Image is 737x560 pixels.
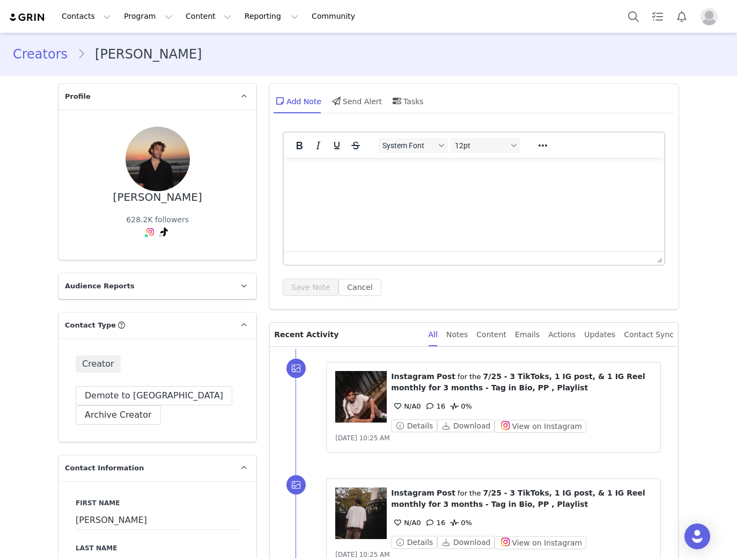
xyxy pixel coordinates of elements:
[624,323,674,347] div: Contact Sync
[476,323,506,347] div: Content
[391,488,652,510] p: ⁨ ⁩ ⁨ ⁩ for the ⁨ ⁩
[653,252,664,265] div: Press the Up and Down arrow keys to resize the editor.
[495,422,586,430] a: View on Instagram
[113,191,202,203] div: [PERSON_NAME]
[283,279,338,296] button: Save Note
[391,402,416,410] span: N/A
[391,371,652,394] p: ⁨ ⁩ ⁨ ⁩ for the ⁨ ⁩
[335,551,389,558] span: [DATE] 10:25 AM
[238,4,305,28] button: Reporting
[146,228,154,236] img: instagram.svg
[328,138,346,153] button: Underline
[391,519,421,527] span: 0
[495,539,586,547] a: View on Instagram
[437,489,455,497] span: Post
[274,88,321,114] div: Add Note
[390,88,424,114] div: Tasks
[382,141,435,150] span: System Font
[448,402,472,410] span: 0%
[437,372,455,381] span: Post
[76,498,239,508] label: First Name
[446,323,468,347] div: Notes
[548,323,576,347] div: Actions
[391,402,421,410] span: 0
[76,386,232,405] button: Demote to [GEOGRAPHIC_DATA]
[309,138,327,153] button: Italic
[284,158,664,251] iframe: Rich Text Area
[274,323,419,346] p: Recent Activity
[179,4,238,28] button: Content
[670,4,694,28] button: Notifications
[495,420,586,433] button: View on Instagram
[391,536,437,549] button: Details
[391,419,437,432] button: Details
[335,434,389,442] span: [DATE] 10:25 AM
[495,536,586,549] button: View on Instagram
[305,4,366,28] a: Community
[330,88,382,114] div: Send Alert
[701,8,718,25] img: placeholder-profile.jpg
[347,138,365,153] button: Strikethrough
[378,138,448,153] button: Fonts
[391,372,434,381] span: Instagram
[429,323,438,347] div: All
[448,519,472,527] span: 0%
[391,519,416,527] span: N/A
[9,12,46,23] img: grin logo
[338,279,381,296] button: Cancel
[391,489,434,497] span: Instagram
[76,543,239,553] label: Last Name
[424,519,446,527] span: 16
[622,4,645,28] button: Search
[126,127,190,191] img: ab2169da-42d5-4c55-ac5d-74ed42116492.jpg
[451,138,520,153] button: Font sizes
[437,419,495,432] button: Download
[534,138,552,153] button: Reveal or hide additional toolbar items
[65,320,116,331] span: Contact Type
[65,281,135,292] span: Audience Reports
[391,372,645,392] span: 7/25 - 3 TikToks, 1 IG post, & 1 IG Reel monthly for 3 months - Tag in Bio, PP , Playlist
[65,91,91,102] span: Profile
[455,141,507,150] span: 12pt
[65,463,144,474] span: Contact Information
[584,323,615,347] div: Updates
[55,4,117,28] button: Contacts
[13,45,77,64] a: Creators
[126,214,189,226] div: 628.2K followers
[515,323,540,347] div: Emails
[391,489,645,508] span: 7/25 - 3 TikToks, 1 IG post, & 1 IG Reel monthly for 3 months - Tag in Bio, PP , Playlist
[646,4,669,28] a: Tasks
[684,523,710,549] div: Open Intercom Messenger
[424,402,446,410] span: 16
[76,405,161,425] button: Archive Creator
[290,138,308,153] button: Bold
[76,355,121,373] span: Creator
[694,8,728,25] button: Profile
[437,536,495,549] button: Download
[117,4,179,28] button: Program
